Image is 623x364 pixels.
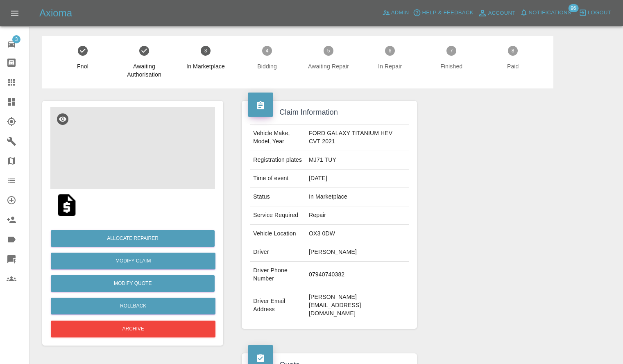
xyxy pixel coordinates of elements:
[51,275,215,292] button: Modify Quote
[39,7,72,20] h5: Axioma
[51,298,215,314] button: Rollback
[306,188,409,206] td: In Marketplace
[204,48,207,54] text: 3
[5,3,25,23] button: Open drawer
[51,253,215,269] a: Modify Claim
[55,62,110,70] span: Fnol
[306,225,409,243] td: OX3 0DW
[389,48,392,54] text: 6
[178,62,233,70] span: In Marketplace
[50,107,215,189] img: 6eef051e-69fb-4036-bc92-f111c34e86d7
[12,35,20,43] span: 3
[248,107,410,118] h4: Claim Information
[306,170,409,188] td: [DATE]
[391,8,409,18] span: Admin
[250,151,306,170] td: Registration plates
[266,48,269,54] text: 4
[250,124,306,151] td: Vehicle Make, Model, Year
[306,243,409,262] td: [PERSON_NAME]
[488,9,516,18] span: Account
[476,7,518,20] a: Account
[424,62,479,70] span: Finished
[450,48,453,54] text: 7
[51,230,215,247] button: Allocate Repairer
[362,62,417,70] span: In Repair
[250,206,306,225] td: Service Required
[250,170,306,188] td: Time of event
[54,192,80,218] img: qt_1RzwGDA4aDea5wMjMLC8q14X
[250,243,306,262] td: Driver
[485,62,540,70] span: Paid
[306,206,409,225] td: Repair
[588,8,611,18] span: Logout
[306,124,409,151] td: FORD GALAXY TITANIUM HEV CVT 2021
[301,62,356,70] span: Awaiting Repair
[518,7,573,19] button: Notifications
[250,288,306,323] td: Driver Email Address
[250,188,306,206] td: Status
[51,321,215,337] button: Archive
[512,48,514,54] text: 8
[306,288,409,323] td: [PERSON_NAME][EMAIL_ADDRESS][DOMAIN_NAME]
[568,4,578,12] span: 96
[422,8,473,18] span: Help & Feedback
[250,225,306,243] td: Vehicle Location
[306,151,409,170] td: MJ71 TUY
[380,7,411,19] a: Admin
[306,262,409,288] td: 07940740382
[327,48,330,54] text: 5
[577,7,613,19] button: Logout
[529,8,571,18] span: Notifications
[240,62,295,70] span: Bidding
[411,7,475,19] button: Help & Feedback
[117,62,172,79] span: Awaiting Authorisation
[250,262,306,288] td: Driver Phone Number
